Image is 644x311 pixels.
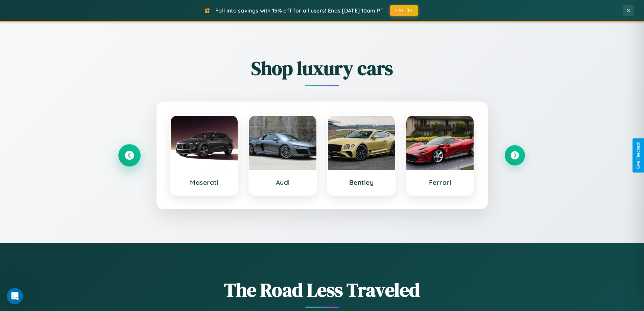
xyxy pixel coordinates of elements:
[177,178,231,186] h3: Maserati
[7,288,23,304] iframe: Intercom live chat
[636,142,641,169] div: Give Feedback
[119,277,525,303] h1: The Road Less Traveled
[119,55,525,81] h2: Shop luxury cars
[413,178,467,186] h3: Ferrari
[335,178,388,186] h3: Bentley
[215,7,385,14] span: Fall into savings with 15% off for all users! Ends [DATE] 10am PT.
[256,178,310,186] h3: Audi
[390,5,418,16] button: FALL15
